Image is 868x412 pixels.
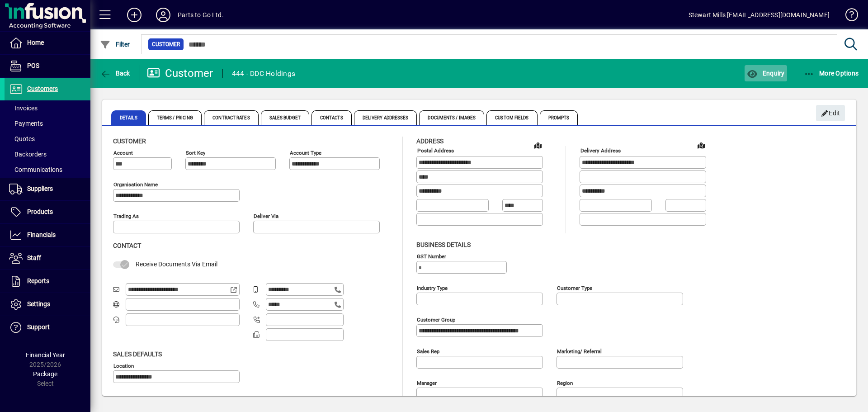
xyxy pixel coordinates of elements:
[694,138,708,152] a: View on map
[5,201,90,223] a: Products
[531,138,545,152] a: View on map
[417,284,448,291] mat-label: Industry type
[5,131,90,147] a: Quotes
[745,65,787,81] button: Enquiry
[148,110,202,125] span: Terms / Pricing
[5,100,90,116] a: Invoices
[419,110,484,125] span: Documents / Images
[5,178,90,200] a: Suppliers
[417,316,455,322] mat-label: Customer group
[747,70,784,77] span: Enquiry
[178,8,224,22] div: Parts to Go Ltd.
[5,316,90,339] a: Support
[27,277,49,284] span: Reports
[136,260,217,268] span: Receive Documents Via Email
[113,137,146,145] span: Customer
[27,185,53,192] span: Suppliers
[354,110,417,125] span: Delivery Addresses
[290,150,321,156] mat-label: Account Type
[204,110,258,125] span: Contract Rates
[27,85,58,92] span: Customers
[147,66,213,81] div: Customer
[9,166,62,173] span: Communications
[113,181,158,188] mat-label: Organisation name
[27,254,41,261] span: Staff
[5,162,90,177] a: Communications
[113,150,133,156] mat-label: Account
[557,348,602,354] mat-label: Marketing/ Referral
[90,65,140,81] app-page-header-button: Back
[27,323,50,331] span: Support
[27,208,53,215] span: Products
[186,150,205,156] mat-label: Sort key
[417,253,446,259] mat-label: GST Number
[26,351,65,359] span: Financial Year
[27,62,39,69] span: POS
[27,39,44,46] span: Home
[98,36,132,52] button: Filter
[5,116,90,131] a: Payments
[311,110,352,125] span: Contacts
[113,213,139,219] mat-label: Trading as
[5,270,90,293] a: Reports
[27,300,50,308] span: Settings
[5,293,90,316] a: Settings
[689,8,830,22] div: Stewart Mills [EMAIL_ADDRESS][DOMAIN_NAME]
[9,151,47,158] span: Backorders
[416,137,443,145] span: Address
[557,379,573,386] mat-label: Region
[149,7,178,23] button: Profile
[821,106,840,121] span: Edit
[100,70,130,77] span: Back
[5,55,90,77] a: POS
[486,110,537,125] span: Custom Fields
[416,241,471,248] span: Business details
[120,7,149,23] button: Add
[417,348,439,354] mat-label: Sales rep
[100,41,130,48] span: Filter
[113,350,162,358] span: Sales defaults
[802,65,861,81] button: More Options
[557,284,592,291] mat-label: Customer type
[113,362,134,369] mat-label: Location
[5,147,90,162] a: Backorders
[33,370,57,378] span: Package
[111,110,146,125] span: Details
[232,66,296,81] div: 444 - DDC Holdings
[540,110,578,125] span: Prompts
[152,40,180,49] span: Customer
[98,65,132,81] button: Back
[417,379,437,386] mat-label: Manager
[5,224,90,246] a: Financials
[5,247,90,270] a: Staff
[9,104,38,112] span: Invoices
[27,231,56,238] span: Financials
[113,242,141,249] span: Contact
[839,2,857,31] a: Knowledge Base
[5,32,90,54] a: Home
[9,135,35,142] span: Quotes
[816,105,845,121] button: Edit
[804,70,859,77] span: More Options
[9,120,43,127] span: Payments
[254,213,278,219] mat-label: Deliver via
[261,110,309,125] span: Sales Budget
